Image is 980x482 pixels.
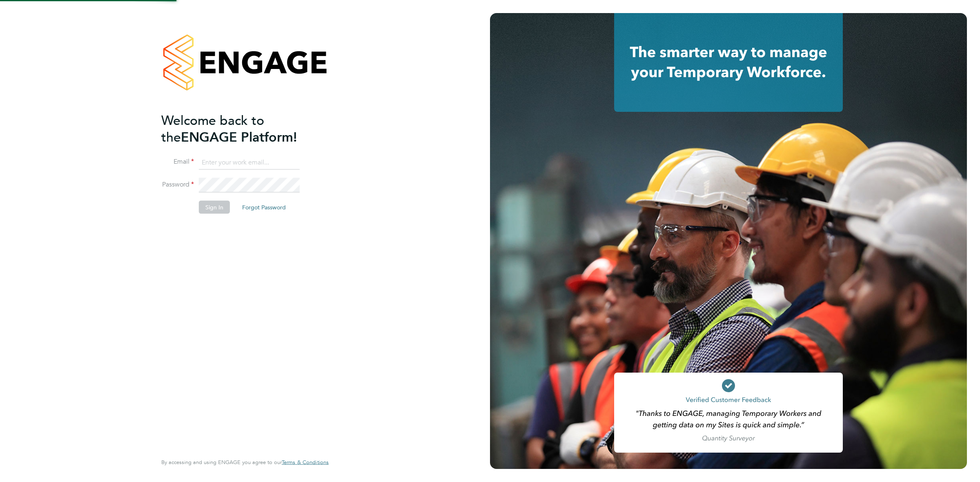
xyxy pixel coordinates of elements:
[282,459,329,466] span: Terms & Conditions
[161,459,329,466] span: By accessing and using ENGAGE you agree to our
[161,112,264,145] span: Welcome back to the
[161,112,321,145] h2: ENGAGE Platform!
[236,201,292,214] button: Forgot Password
[199,201,230,214] button: Sign In
[161,180,194,189] label: Password
[199,155,300,170] input: Enter your work email...
[282,459,329,466] a: Terms & Conditions
[161,158,194,166] label: Email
